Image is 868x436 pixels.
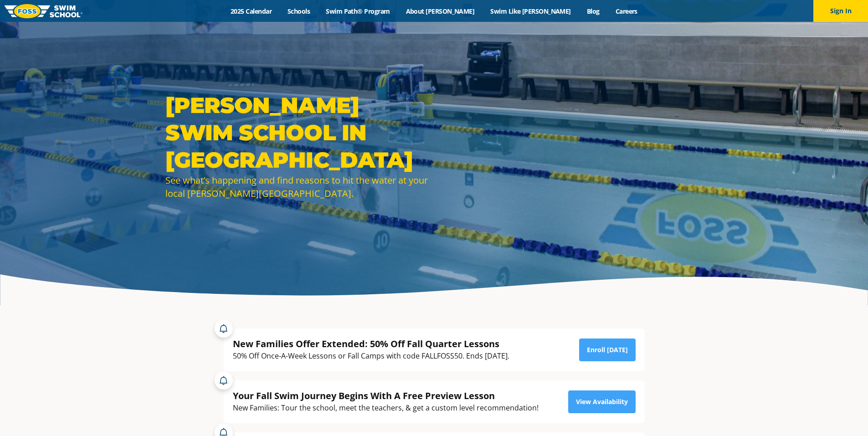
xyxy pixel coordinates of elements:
[223,7,280,15] a: 2025 Calendar
[398,7,483,15] a: About [PERSON_NAME]
[165,174,430,200] div: See what’s happening and find reasons to hit the water at your local [PERSON_NAME][GEOGRAPHIC_DATA].
[233,390,539,402] div: Your Fall Swim Journey Begins With A Free Preview Lesson
[5,4,82,18] img: FOSS Swim School Logo
[483,7,579,15] a: Swim Like [PERSON_NAME]
[318,7,398,15] a: Swim Path® Program
[568,390,636,413] a: View Availability
[607,7,645,15] a: Careers
[233,338,509,350] div: New Families Offer Extended: 50% Off Fall Quarter Lessons
[233,350,509,362] div: 50% Off Once-A-Week Lessons or Fall Camps with code FALLFOSS50. Ends [DATE].
[579,339,636,361] a: Enroll [DATE]
[280,7,318,15] a: Schools
[579,7,607,15] a: Blog
[165,92,430,174] h1: [PERSON_NAME] Swim School in [GEOGRAPHIC_DATA]
[233,402,539,414] div: New Families: Tour the school, meet the teachers, & get a custom level recommendation!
